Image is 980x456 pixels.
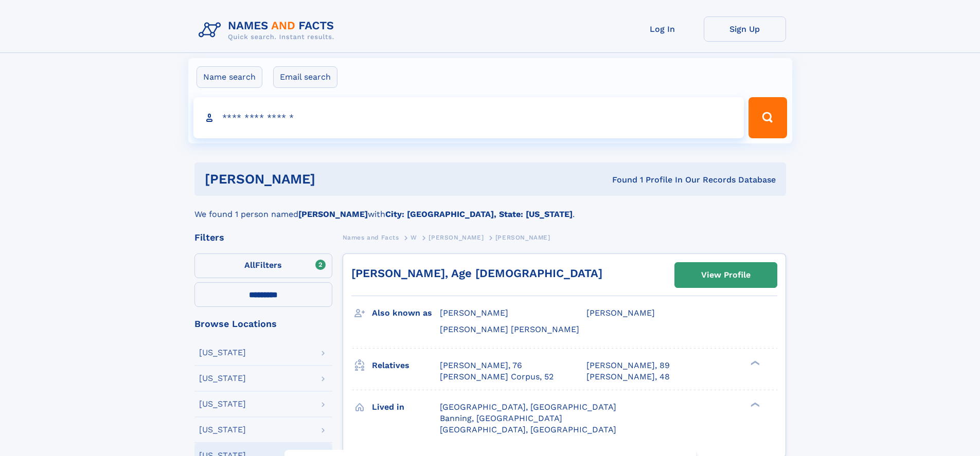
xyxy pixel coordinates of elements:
span: W [411,234,417,241]
div: [US_STATE] [199,400,246,408]
a: Log In [621,16,704,42]
button: Search Button [749,97,787,138]
a: [PERSON_NAME] Corpus, 52 [440,371,554,382]
div: We found 1 person named with . [194,196,786,221]
div: Found 1 Profile In Our Records Database [464,174,776,186]
div: Filters [194,233,332,242]
h3: Relatives [372,357,440,374]
a: [PERSON_NAME], Age [DEMOGRAPHIC_DATA] [351,267,602,280]
a: [PERSON_NAME], 48 [586,371,670,382]
span: [PERSON_NAME] [586,308,655,318]
span: [GEOGRAPHIC_DATA], [GEOGRAPHIC_DATA] [440,425,616,434]
h1: [PERSON_NAME] [205,173,464,186]
div: [US_STATE] [199,349,246,357]
label: Name search [197,66,262,88]
a: [PERSON_NAME] [429,231,484,244]
span: [PERSON_NAME] [440,308,508,318]
a: [PERSON_NAME], 76 [440,360,522,371]
div: [US_STATE] [199,374,246,382]
div: Browse Locations [194,319,332,329]
span: [PERSON_NAME] [429,234,484,241]
h3: Lived in [372,398,440,416]
span: [GEOGRAPHIC_DATA], [GEOGRAPHIC_DATA] [440,402,616,412]
a: Sign Up [704,16,786,42]
span: [PERSON_NAME] [PERSON_NAME] [440,324,579,334]
span: All [244,260,255,270]
input: search input [193,97,744,138]
div: ❯ [748,359,760,366]
div: ❯ [748,401,760,408]
img: Logo Names and Facts [194,16,343,44]
span: Banning, [GEOGRAPHIC_DATA] [440,413,562,423]
a: Names and Facts [343,231,399,244]
a: [PERSON_NAME], 89 [586,360,670,371]
div: [US_STATE] [199,426,246,434]
label: Filters [194,253,332,278]
b: [PERSON_NAME] [298,209,368,219]
a: View Profile [675,263,777,287]
span: [PERSON_NAME] [495,234,550,241]
div: View Profile [701,263,751,287]
label: Email search [273,66,337,88]
b: City: [GEOGRAPHIC_DATA], State: [US_STATE] [385,209,573,219]
a: W [411,231,417,244]
h3: Also known as [372,304,440,322]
